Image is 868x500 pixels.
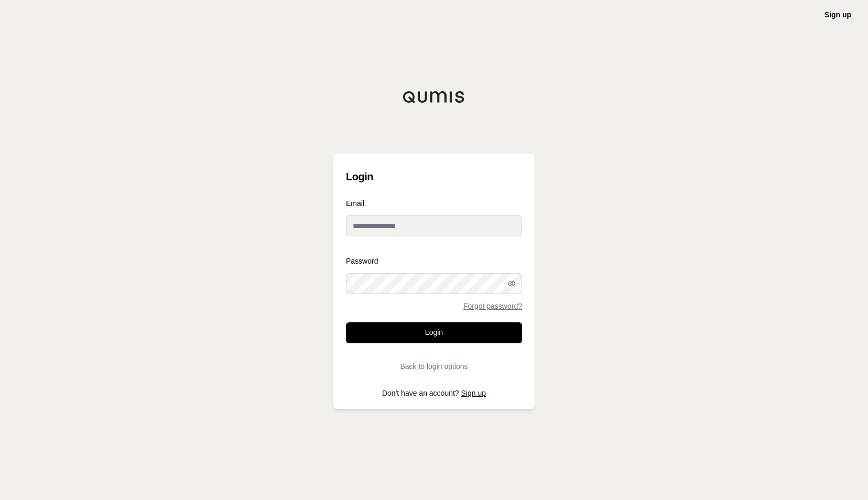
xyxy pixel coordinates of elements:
[346,166,522,187] h3: Login
[403,91,465,103] img: Qumis
[824,10,851,19] a: Sign up
[463,302,522,310] a: Forgot password?
[346,322,522,343] button: Login
[346,257,522,265] label: Password
[346,389,522,397] p: Don't have an account?
[461,389,486,397] a: Sign up
[346,200,522,207] label: Email
[346,356,522,377] button: Back to login options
